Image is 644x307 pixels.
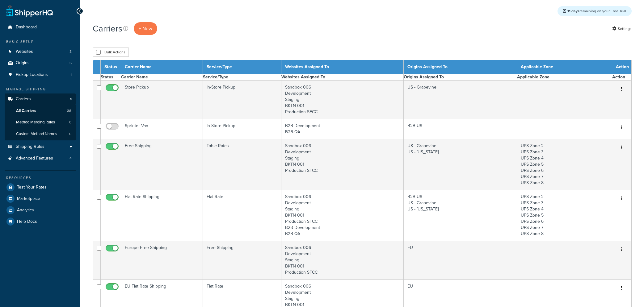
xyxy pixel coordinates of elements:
div: Resources [5,175,76,180]
td: Flat Rate [203,190,281,241]
td: Sandbox 006 Development Staging BKTN 001 Production SFCC [281,139,403,190]
th: Origins Assigned To [403,74,517,81]
th: Action [612,60,632,74]
a: Method Merging Rules 0 [5,117,76,128]
li: Method Merging Rules [5,117,76,128]
td: Store Pickup [121,81,203,119]
a: Test Your Rates [5,182,76,193]
div: remaining on your Free Trial [558,6,632,16]
th: Action [612,74,632,81]
th: Service/Type [203,74,281,81]
a: All Carriers 28 [5,105,76,117]
a: Analytics [5,205,76,216]
a: Settings [612,24,632,33]
td: Sandbox 006 Development Staging BKTN 001 Production SFCC [281,81,403,119]
span: All Carriers [16,108,36,114]
span: 0 [69,120,71,125]
span: 28 [67,108,71,114]
a: Dashboard [5,22,76,33]
td: US - Grapevine US - [US_STATE] [403,139,517,190]
span: Pickup Locations [16,72,48,77]
a: Advanced Features 4 [5,153,76,164]
a: Marketplace [5,193,76,204]
strong: 11 days [567,8,579,14]
li: Custom Method Names [5,128,76,140]
a: + New [134,22,157,35]
span: Method Merging Rules [16,120,55,125]
th: Service/Type [203,60,281,74]
th: Carrier Name [121,60,203,74]
td: UPS Zone 2 UPS Zone 3 UPS Zone 4 UPS Zone 5 UPS Zone 6 UPS Zone 7 UPS Zone 8 [517,190,612,241]
span: Dashboard [16,25,37,30]
span: 0 [69,131,71,137]
span: Custom Method Names [16,131,57,137]
td: Free Shipping [203,241,281,280]
td: B2B-US US - Grapevine US - [US_STATE] [403,190,517,241]
td: B2B-Development B2B-QA [281,119,403,139]
td: Free Shipping [121,139,203,190]
span: Origins [16,60,30,66]
span: Advanced Features [16,156,53,161]
th: Websites Assigned To [281,60,403,74]
th: Origins Assigned To [403,60,517,74]
td: Sandbox 006 Development Staging BKTN 001 Production SFCC [281,241,403,280]
a: Origins 6 [5,57,76,69]
span: Websites [16,49,33,54]
td: Europe Free Shipping [121,241,203,280]
span: 6 [69,60,72,66]
td: In-Store Pickup [203,81,281,119]
td: US - Grapevine [403,81,517,119]
a: Carriers [5,93,76,105]
td: B2B-US [403,119,517,139]
li: Websites [5,46,76,57]
td: In-Store Pickup [203,119,281,139]
td: Sprinter Van [121,119,203,139]
td: Sandbox 006 Development Staging BKTN 001 Production SFCC B2B-Development B2B-QA [281,190,403,241]
li: Pickup Locations [5,69,76,81]
a: Pickup Locations 1 [5,69,76,81]
li: Carriers [5,93,76,140]
td: Table Rates [203,139,281,190]
span: Marketplace [17,196,40,201]
div: Manage Shipping [5,87,76,92]
li: Advanced Features [5,153,76,164]
th: Applicable Zone [517,60,612,74]
a: Help Docs [5,216,76,227]
div: Basic Setup [5,39,76,44]
th: Status [101,74,121,81]
td: Flat Rate Shipping [121,190,203,241]
li: All Carriers [5,105,76,117]
a: Custom Method Names 0 [5,128,76,140]
td: EU [403,241,517,280]
a: Websites 8 [5,46,76,57]
button: Bulk Actions [93,48,129,57]
h1: Carriers [93,23,122,35]
span: Shipping Rules [16,144,44,149]
span: Help Docs [17,219,37,224]
a: ShipperHQ Home [6,5,53,17]
span: Test Your Rates [17,185,47,190]
td: UPS Zone 2 UPS Zone 3 UPS Zone 4 UPS Zone 5 UPS Zone 6 UPS Zone 7 UPS Zone 8 [517,139,612,190]
span: 1 [70,72,72,77]
span: 8 [69,49,72,54]
li: Origins [5,57,76,69]
a: Shipping Rules [5,141,76,152]
span: Analytics [17,208,34,213]
span: 4 [69,156,72,161]
th: Carrier Name [121,74,203,81]
th: Applicable Zone [517,74,612,81]
span: Carriers [16,97,31,102]
th: Status [101,60,121,74]
th: Websites Assigned To [281,74,403,81]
